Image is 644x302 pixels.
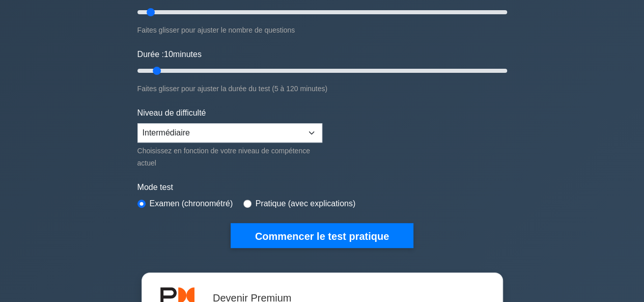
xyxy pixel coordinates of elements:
font: Mode test [137,183,173,191]
font: 10 [164,50,173,59]
font: Commencer le test pratique [255,231,389,242]
font: Faites glisser pour ajuster le nombre de questions [137,26,295,34]
font: Durée : [137,50,164,59]
button: Commencer le test pratique [231,223,413,248]
font: Choisissez en fonction de votre niveau de compétence actuel [137,147,310,167]
font: Niveau de difficulté [137,108,206,117]
font: minutes [173,50,202,59]
font: Examen (chronométré) [150,199,233,208]
font: Faites glisser pour ajuster la durée du test (5 à 120 minutes) [137,85,328,93]
font: Pratique (avec explications) [256,199,356,208]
